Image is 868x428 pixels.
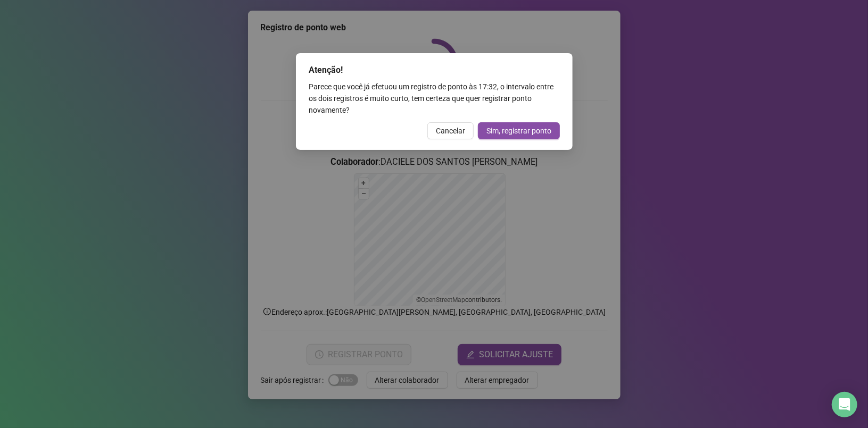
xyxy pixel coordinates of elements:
[832,392,857,417] div: Open Intercom Messenger
[486,125,551,137] span: Sim, registrar ponto
[309,81,560,116] div: Parece que você já efetuou um registro de ponto às 17:32 , o intervalo entre os dois registros é ...
[427,122,474,139] button: Cancelar
[309,64,560,77] div: Atenção!
[436,125,465,137] span: Cancelar
[478,122,560,139] button: Sim, registrar ponto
